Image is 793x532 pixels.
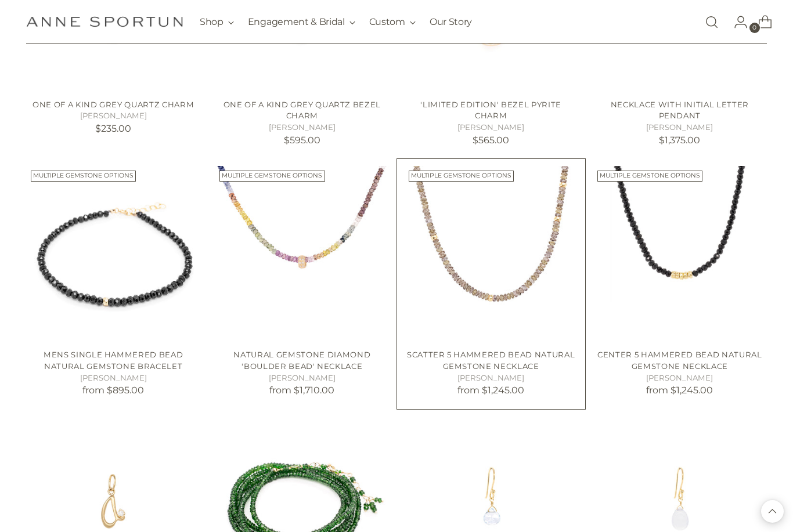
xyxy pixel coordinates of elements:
[407,350,575,371] a: Scatter 5 Hammered Bead Natural Gemstone Necklace
[95,123,131,134] span: $235.00
[593,166,767,340] a: Center 5 Hammered Bead Natural Gemstone Necklace
[26,110,200,122] h5: [PERSON_NAME]
[215,372,389,384] h5: [PERSON_NAME]
[749,23,760,33] span: 0
[233,350,370,371] a: Natural Gemstone Diamond 'Boulder Bead' Necklace
[597,350,762,371] a: Center 5 Hammered Bead Natural Gemstone Necklace
[26,16,183,27] a: Anne Sportun Fine Jewellery
[26,383,200,397] p: from $895.00
[33,100,194,109] a: One of a Kind Grey Quartz Charm
[761,500,784,523] button: Back to top
[404,383,578,397] p: from $1,245.00
[749,10,772,34] a: Open cart modal
[404,166,578,340] a: Scatter 5 Hammered Bead Natural Gemstone Necklace
[26,372,200,384] h5: [PERSON_NAME]
[284,135,320,146] span: $595.00
[404,372,578,384] h5: [PERSON_NAME]
[215,383,389,397] p: from $1,710.00
[593,372,767,384] h5: [PERSON_NAME]
[44,350,183,371] a: Mens Single Hammered Bead Natural Gemstone Bracelet
[724,10,748,34] a: Go to the account page
[611,100,749,121] a: Necklace with Initial Letter Pendant
[593,383,767,397] p: from $1,245.00
[200,9,234,35] button: Shop
[700,10,723,34] a: Open search modal
[404,122,578,133] h5: [PERSON_NAME]
[420,100,561,121] a: 'Limited Edition' Bezel Pyrite Charm
[26,166,200,340] a: Mens Single Hammered Bead Natural Gemstone Bracelet
[430,9,472,35] a: Our Story
[473,135,509,146] span: $565.00
[369,9,416,35] button: Custom
[659,135,700,146] span: $1,375.00
[248,9,355,35] button: Engagement & Bridal
[215,122,389,133] h5: [PERSON_NAME]
[224,100,381,121] a: One of a Kind Grey Quartz Bezel Charm
[593,122,767,133] h5: [PERSON_NAME]
[215,166,389,340] a: Natural Gemstone Diamond 'Boulder Bead' Necklace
